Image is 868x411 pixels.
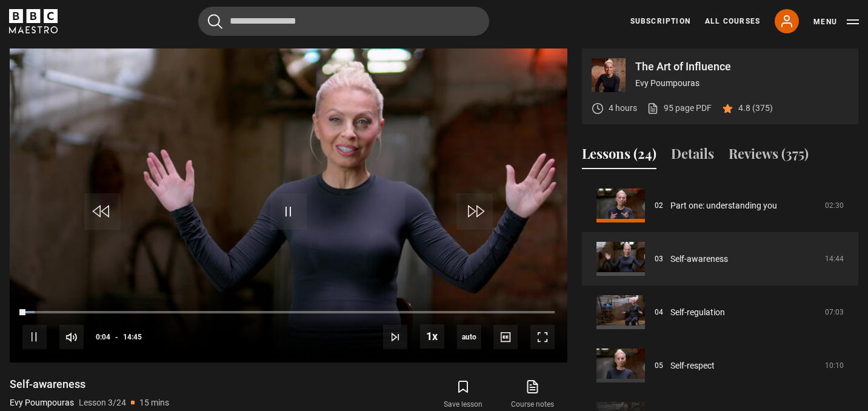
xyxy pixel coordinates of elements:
[22,311,555,313] div: Progress Bar
[115,333,118,341] span: -
[10,48,567,363] video-js: Video Player
[670,199,777,212] a: Part one: understanding you
[635,61,849,72] p: The Art of Influence
[10,396,74,409] p: Evy Poumpouras
[635,77,849,90] p: Evy Poumpouras
[22,325,47,349] button: Pause
[457,325,481,349] div: Current quality: 720p
[582,144,656,169] button: Lessons (24)
[813,16,859,28] button: Toggle navigation
[10,377,169,392] h1: Self-awareness
[59,325,84,349] button: Mute
[670,306,725,319] a: Self-regulation
[630,16,690,27] a: Subscription
[609,102,637,115] p: 4 hours
[139,396,169,409] p: 15 mins
[729,144,809,169] button: Reviews (375)
[420,324,444,349] button: Playback Rate
[705,16,760,27] a: All Courses
[9,9,58,33] svg: BBC Maestro
[671,144,714,169] button: Details
[79,396,126,409] p: Lesson 3/24
[530,325,555,349] button: Fullscreen
[96,326,110,348] span: 0:04
[208,14,222,29] button: Submit the search query
[383,325,407,349] button: Next Lesson
[457,325,481,349] span: auto
[198,7,489,36] input: Search
[738,102,773,115] p: 4.8 (375)
[493,325,518,349] button: Captions
[123,326,142,348] span: 14:45
[647,102,712,115] a: 95 page PDF
[670,359,715,372] a: Self-respect
[670,253,728,266] a: Self-awareness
